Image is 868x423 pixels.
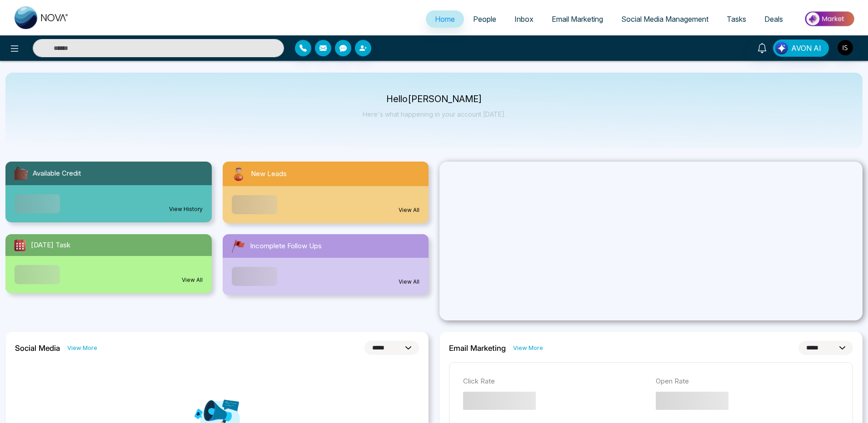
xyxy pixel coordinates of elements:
[612,10,718,28] a: Social Media Management
[169,205,203,213] a: View History
[217,162,434,223] a: New LeadsView All
[33,168,81,179] span: Available Credit
[764,15,783,24] span: Deals
[435,15,455,24] span: Home
[543,10,612,28] a: Email Marketing
[513,344,543,352] a: View More
[838,40,853,55] img: User Avatar
[621,15,708,24] span: Social Media Management
[399,206,419,214] a: View All
[182,276,203,284] a: View All
[363,110,506,118] p: Here's what happening in your account [DATE].
[13,165,29,182] img: availableCredit.svg
[230,238,246,254] img: followUps.svg
[13,238,27,252] img: todayTask.svg
[399,278,419,286] a: View All
[552,15,603,24] span: Email Marketing
[464,10,505,28] a: People
[727,15,746,24] span: Tasks
[505,10,543,28] a: Inbox
[775,42,788,54] img: Lead Flow
[449,344,506,353] h2: Email Marketing
[473,15,496,24] span: People
[31,240,70,251] span: [DATE] Task
[426,10,464,28] a: Home
[250,241,322,251] span: Incomplete Follow Ups
[15,344,60,353] h2: Social Media
[251,169,287,179] span: New Leads
[656,376,839,387] p: Open Rate
[15,6,69,29] img: Nova CRM Logo
[718,10,755,28] a: Tasks
[797,9,863,29] img: Market-place.gif
[230,165,247,182] img: newLeads.svg
[514,15,534,24] span: Inbox
[463,376,647,387] p: Click Rate
[67,344,97,352] a: View More
[363,95,506,103] p: Hello [PERSON_NAME]
[773,39,829,57] button: AVON AI
[791,43,821,54] span: AVON AI
[217,234,434,295] a: Incomplete Follow UpsView All
[755,10,792,28] a: Deals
